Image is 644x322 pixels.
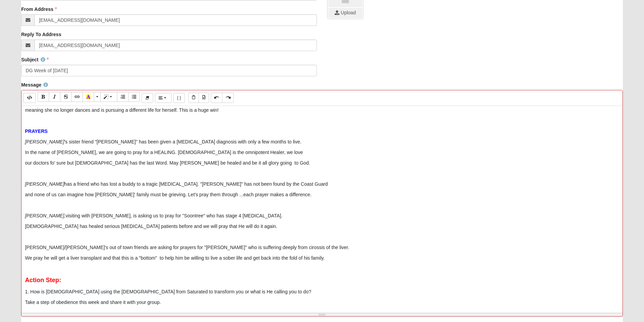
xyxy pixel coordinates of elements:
[25,159,619,167] p: our doctors fo' sure but [DEMOGRAPHIC_DATA] has the last Word. May [PERSON_NAME] be healed and be...
[25,128,47,134] font: PRAYERS
[38,92,49,102] button: Bold (CTRL+B)
[21,81,48,88] label: Message
[49,92,60,102] button: Italic (CTRL+I)
[25,138,619,145] p: s sister friend "[PERSON_NAME]" has been given a [MEDICAL_DATA] diagnosis with only a few months ...
[117,92,129,102] button: Ordered list (CTRL+SHIFT+NUM8)
[25,191,619,198] p: and none of us can imagine how [PERSON_NAME]' family must be grieving. Let's pray them through .....
[83,92,94,102] button: Recent Color
[21,56,49,63] label: Subject
[25,107,619,114] p: meaning she no longer dances and is pursuing a different life for herself. This is a huge win!
[173,93,185,103] button: Merge Field
[21,313,623,316] div: Resize
[25,139,65,144] i: [PERSON_NAME]'
[94,92,101,102] button: More Color
[25,181,64,187] i: [PERSON_NAME]
[71,92,83,102] button: Link (CTRL+K)
[60,92,72,102] button: Strikethrough (CTRL+SHIFT+S)
[188,93,199,103] button: Paste Text
[21,31,61,38] label: Reply To Address
[199,93,209,103] button: Paste from Word
[25,149,619,156] p: In the name of [PERSON_NAME], we are going to pray for a HEALING. [DEMOGRAPHIC_DATA] is the omnip...
[142,93,153,103] button: Remove Font Style (CTRL+\)
[25,255,619,262] p: We pray he will get a liver transplant and that this is a "bottom" to help him be willing to live...
[25,213,65,218] i: [PERSON_NAME],
[25,212,619,219] p: visiting with [PERSON_NAME], is asking us to pray for "Soontree" who has stage 4 [MEDICAL_DATA].
[25,223,619,230] p: [DEMOGRAPHIC_DATA] has healed serious [MEDICAL_DATA] patients before and we will pray that He wil...
[155,93,172,103] button: Paragraph
[222,93,234,103] button: Redo (CTRL+Y)
[25,277,61,283] font: Action Step:
[25,181,619,188] p: has a friend who has lost a buddy to a tragic [MEDICAL_DATA]. "[PERSON_NAME]" has not been found ...
[100,92,117,102] button: Style
[25,299,619,306] p: Take a step of obedience this week and share it with your group.
[128,92,140,102] button: Unordered list (CTRL+SHIFT+NUM7)
[23,93,36,103] button: Code Editor
[25,244,619,251] p: [PERSON_NAME]/[PERSON_NAME]'s out of town friends are asking for prayers for "[PERSON_NAME]" who ...
[25,288,619,295] p: 1. How is [DEMOGRAPHIC_DATA] using the [DEMOGRAPHIC_DATA] from Saturated to transform you or what...
[21,6,57,13] label: From Address
[211,93,222,103] button: Undo (CTRL+Z)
